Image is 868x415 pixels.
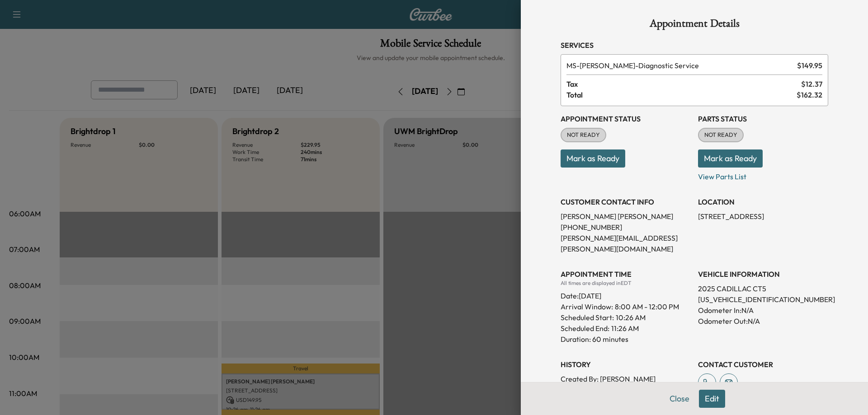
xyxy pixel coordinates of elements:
p: [STREET_ADDRESS] [698,211,828,222]
h3: CUSTOMER CONTACT INFO [561,196,691,207]
p: Scheduled End: [561,323,609,334]
div: Date: [DATE] [561,287,691,301]
button: Edit [699,390,725,408]
h3: APPOINTMENT TIME [561,269,691,280]
div: All times are displayed in EDT [561,280,691,287]
p: [PERSON_NAME][EMAIL_ADDRESS][PERSON_NAME][DOMAIN_NAME] [561,233,691,254]
p: Arrival Window: [561,301,691,312]
h3: VEHICLE INFORMATION [698,269,828,280]
p: 2025 CADILLAC CT5 [698,283,828,294]
span: 8:00 AM - 12:00 PM [615,301,679,312]
p: 10:26 AM [616,312,646,323]
span: Total [566,89,797,100]
span: $ 149.95 [797,60,822,71]
h3: History [561,359,691,370]
span: Tax [566,79,801,89]
button: Mark as Ready [561,149,625,168]
p: Duration: 60 minutes [561,334,691,345]
p: [US_VEHICLE_IDENTIFICATION_NUMBER] [698,294,828,305]
h3: Services [561,40,828,51]
h1: Appointment Details [561,18,828,33]
p: View Parts List [698,168,828,182]
span: $ 162.32 [797,89,822,100]
span: Diagnostic Service [566,60,793,71]
h3: CONTACT CUSTOMER [698,359,828,370]
span: NOT READY [561,131,605,140]
p: Odometer Out: N/A [698,316,828,326]
p: Odometer In: N/A [698,305,828,316]
span: NOT READY [699,131,743,140]
h3: Appointment Status [561,113,691,124]
p: 11:26 AM [611,323,639,334]
p: Scheduled Start: [561,312,614,323]
h3: Parts Status [698,113,828,124]
p: [PHONE_NUMBER] [561,222,691,233]
button: Mark as Ready [698,149,763,168]
span: $ 12.37 [801,79,822,89]
p: [PERSON_NAME] [PERSON_NAME] [561,211,691,222]
h3: LOCATION [698,196,828,207]
button: Close [664,390,695,408]
p: Created By : [PERSON_NAME] [561,373,691,384]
